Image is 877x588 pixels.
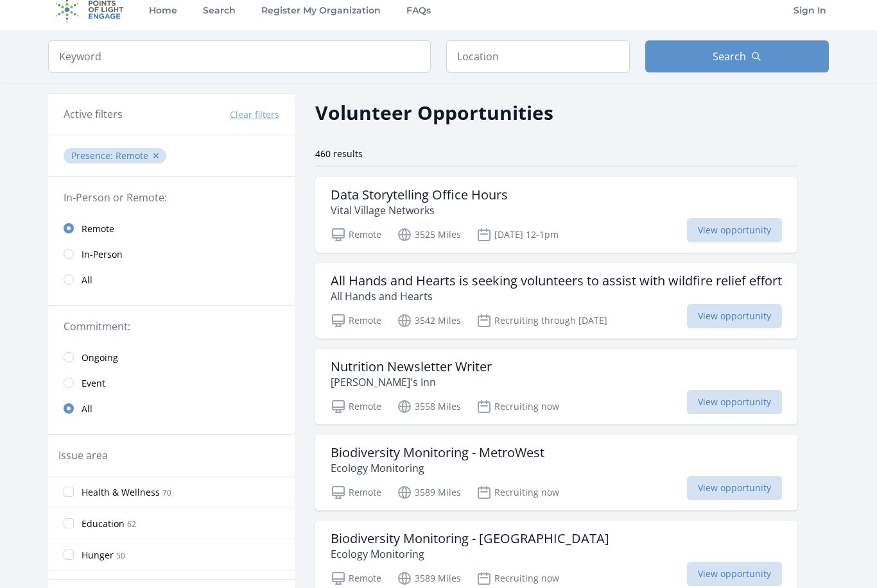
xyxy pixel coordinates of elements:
[64,190,279,205] legend: In-Person or Remote:
[331,273,782,289] h3: All Hands and Hearts is seeking volunteers to assist with wildfire relief effort
[230,108,279,121] button: Clear filters
[64,550,74,560] input: Hunger 50
[315,177,797,253] a: Data Storytelling Office Hours Vital Village Networks Remote 3525 Miles [DATE] 12-1pm View opport...
[645,40,829,72] button: Search
[446,40,630,72] input: Location
[331,203,508,218] p: Vital Village Networks
[48,215,295,241] a: Remote
[82,377,105,390] span: Event
[476,313,607,328] p: Recruiting through [DATE]
[71,149,116,162] span: Presence :
[331,227,381,242] p: Remote
[476,399,559,414] p: Recruiting now
[82,351,118,364] span: Ongoing
[116,149,148,162] span: Remote
[476,571,559,586] p: Recruiting now
[397,571,461,586] p: 3589 Miles
[397,485,461,500] p: 3589 Miles
[315,147,363,160] span: 460 results
[397,399,461,414] p: 3558 Miles
[64,106,123,122] h3: Active filters
[315,263,797,339] a: All Hands and Hearts is seeking volunteers to assist with wildfire relief effort All Hands and He...
[127,519,136,530] span: 62
[82,517,125,530] span: Education
[397,313,461,328] p: 3542 Miles
[713,49,746,64] span: Search
[82,486,160,499] span: Health & Wellness
[48,344,295,370] a: Ongoing
[687,218,782,242] span: View opportunity
[331,546,609,562] p: Ecology Monitoring
[331,571,381,586] p: Remote
[315,435,797,510] a: Biodiversity Monitoring - MetroWest Ecology Monitoring Remote 3589 Miles Recruiting now View oppo...
[687,304,782,328] span: View opportunity
[331,289,782,304] p: All Hands and Hearts
[48,370,295,396] a: Event
[82,274,92,287] span: All
[82,223,114,235] span: Remote
[331,359,492,374] h3: Nutrition Newsletter Writer
[162,487,171,498] span: 70
[476,485,559,500] p: Recruiting now
[315,98,553,127] h2: Volunteer Opportunities
[331,399,381,414] p: Remote
[687,562,782,586] span: View opportunity
[315,349,797,424] a: Nutrition Newsletter Writer [PERSON_NAME]'s Inn Remote 3558 Miles Recruiting now View opportunity
[331,374,492,390] p: [PERSON_NAME]'s Inn
[82,549,114,562] span: Hunger
[64,487,74,497] input: Health & Wellness 70
[331,445,544,460] h3: Biodiversity Monitoring - MetroWest
[116,550,125,561] span: 50
[152,149,160,162] button: ✕
[48,396,295,421] a: All
[48,241,295,267] a: In-Person
[64,319,279,334] legend: Commitment:
[331,460,544,476] p: Ecology Monitoring
[64,518,74,528] input: Education 62
[687,476,782,500] span: View opportunity
[48,267,295,292] a: All
[331,485,381,500] p: Remote
[48,40,431,72] input: Keyword
[331,313,381,328] p: Remote
[58,448,108,463] legend: Issue area
[476,227,559,242] p: [DATE] 12-1pm
[82,403,92,416] span: All
[82,248,123,261] span: In-Person
[331,187,508,203] h3: Data Storytelling Office Hours
[687,390,782,414] span: View opportunity
[331,531,609,546] h3: Biodiversity Monitoring - [GEOGRAPHIC_DATA]
[397,227,461,242] p: 3525 Miles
